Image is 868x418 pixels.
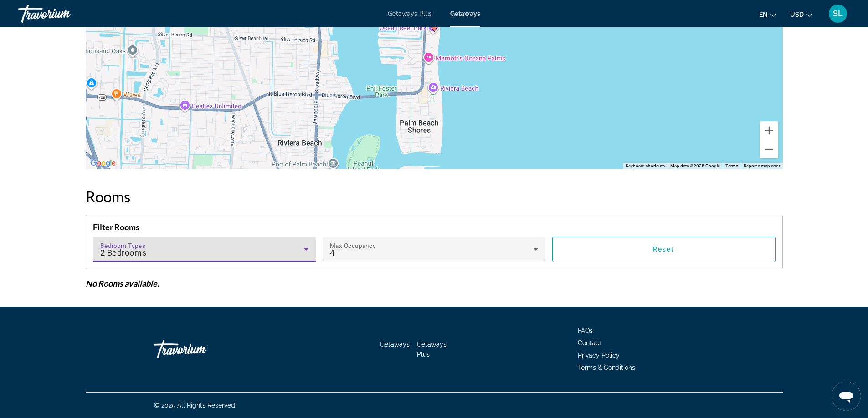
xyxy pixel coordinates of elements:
img: Google [88,157,118,169]
span: Bedroom Types [100,242,145,250]
button: Reset [552,237,775,262]
h2: Rooms [86,187,783,206]
a: Contact [578,339,601,347]
span: en [759,11,768,18]
span: Map data ©2025 Google [670,163,720,168]
button: Change currency [790,8,812,21]
a: Go Home [154,336,245,363]
span: Max Occupancy [330,242,376,250]
button: Zoom out [760,140,778,158]
a: Terms (opens in new tab) [725,163,738,168]
a: FAQs [578,327,593,334]
button: User Menu [826,4,850,23]
a: Getaways [380,341,410,348]
span: Reset [653,246,675,253]
a: Travorium [18,2,109,25]
a: Report a map error [744,163,780,168]
button: Change language [759,8,776,21]
a: Open this area in Google Maps (opens a new window) [88,157,118,169]
a: Terms & Conditions [578,364,635,371]
button: Keyboard shortcuts [626,163,665,169]
button: Zoom in [760,121,778,140]
a: Getaways [450,10,480,17]
a: Getaways Plus [388,10,432,17]
span: 2 Bedrooms [100,248,147,257]
h4: Filter Rooms [93,222,776,232]
span: 4 [330,248,335,257]
span: © 2025 All Rights Reserved. [154,402,236,409]
span: SL [833,9,843,18]
span: USD [790,11,804,18]
a: Getaways Plus [417,341,447,358]
a: Privacy Policy [578,352,620,359]
p: No Rooms available. [86,278,783,288]
iframe: Button to launch messaging window [832,382,861,411]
